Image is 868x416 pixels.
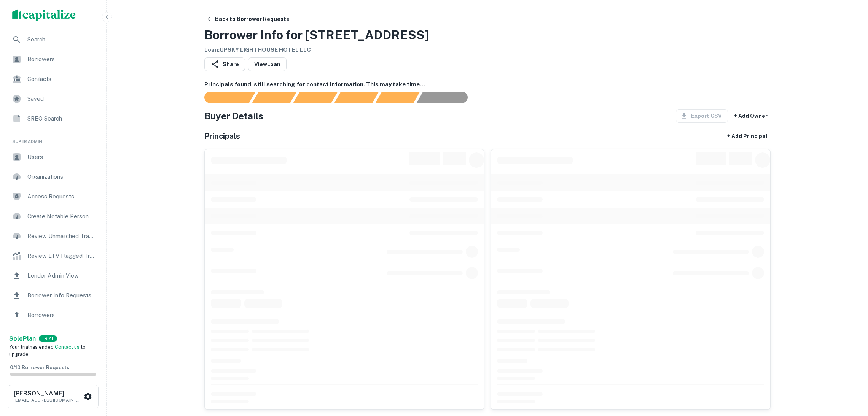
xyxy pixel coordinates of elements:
[27,311,96,320] span: Borrowers
[10,365,69,370] span: 0 / 10 Borrower Requests
[14,391,82,397] h6: [PERSON_NAME]
[8,385,99,408] button: [PERSON_NAME][EMAIL_ADDRESS][DOMAIN_NAME]
[9,335,36,342] strong: Solo Plan
[204,130,240,142] h5: Principals
[252,92,296,103] div: Your request is received and processing...
[204,57,245,71] button: Share
[731,109,771,123] button: + Add Owner
[27,271,96,280] span: Lender Admin View
[27,114,96,123] span: SREO Search
[293,92,338,103] div: Documents found, AI parsing details...
[6,286,100,305] a: Borrower Info Requests
[27,192,96,201] span: Access Requests
[6,187,100,206] a: Access Requests
[6,110,100,128] a: SREO Search
[14,397,82,403] p: [EMAIL_ADDRESS][DOMAIN_NAME]
[27,291,96,300] span: Borrower Info Requests
[6,207,100,225] a: Create Notable Person
[334,92,379,103] div: Principals found, AI now looking for contact information...
[724,129,771,143] button: + Add Principal
[6,168,100,186] a: Organizations
[6,267,100,285] a: Lender Admin View
[6,247,100,265] a: Review LTV Flagged Transactions
[12,9,76,21] img: capitalize-logo.png
[6,148,100,166] a: Users
[9,344,86,357] span: Your trial has ended. to upgrade.
[27,55,96,64] span: Borrowers
[27,94,96,103] span: Saved
[375,92,420,103] div: Principals found, still searching for contact information. This may take time...
[27,172,96,181] span: Organizations
[203,12,292,26] button: Back to Borrower Requests
[204,80,771,89] h6: Principals found, still searching for contact information. This may take time...
[9,334,36,343] a: SoloPlan
[27,152,96,162] span: Users
[6,90,100,108] a: Saved
[27,35,96,44] span: Search
[6,70,100,88] a: Contacts
[248,57,287,71] a: ViewLoan
[27,232,96,241] span: Review Unmatched Transactions
[6,50,100,68] a: Borrowers
[27,75,96,84] span: Contacts
[6,30,100,49] a: Search
[6,306,100,324] a: Borrowers
[27,212,96,221] span: Create Notable Person
[417,92,477,103] div: AI fulfillment process complete.
[204,46,429,54] h6: Loan : UPSKY LIGHTHOUSE HOTEL LLC
[204,109,263,123] h4: Buyer Details
[55,344,80,350] a: Contact us
[204,26,429,44] h3: Borrower Info for [STREET_ADDRESS]
[6,326,100,344] a: Email Testing
[39,335,57,342] div: TRIAL
[27,251,96,260] span: Review LTV Flagged Transactions
[6,129,100,148] li: Super Admin
[195,92,252,103] div: Sending borrower request to AI...
[6,227,100,245] a: Review Unmatched Transactions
